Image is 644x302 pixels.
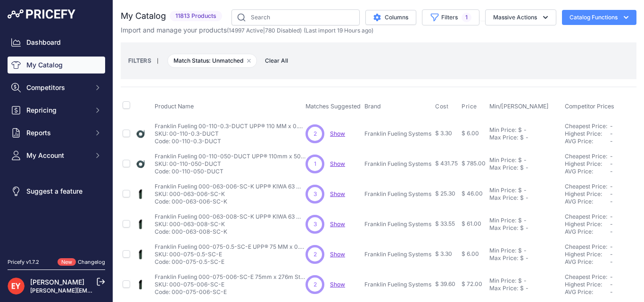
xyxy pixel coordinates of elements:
span: 1 [314,160,316,168]
div: $ [520,134,524,141]
span: - [610,183,613,190]
div: Min Price: [489,187,516,194]
span: - [610,130,613,137]
div: - [524,254,528,262]
div: - [522,277,527,285]
div: Max Price: [489,164,518,171]
span: My Account [26,151,88,160]
div: - [522,187,527,194]
a: Cheapest Price: [565,273,607,280]
p: Franklin Fueling 00-110-0.3-DUCT UPP® 110 MM x 0.3 M Flexible PE Duct [155,122,305,130]
p: Code: 00-110-050-DUCT [155,168,305,175]
a: Cheapest Price: [565,153,607,160]
div: Max Price: [489,285,518,292]
span: Reports [26,128,88,138]
div: AVG Price: [565,138,610,145]
span: - [610,160,613,167]
span: $ 33.55 [435,220,455,227]
div: Pricefy v1.7.2 [8,258,39,266]
span: $ 72.00 [462,280,482,287]
span: - [610,213,613,220]
a: Show [330,220,345,228]
span: - [610,228,613,235]
a: Suggest a feature [8,183,105,200]
span: $ 431.75 [435,160,458,167]
div: Min Price: [489,126,516,134]
div: Min Price: [489,277,516,285]
div: Max Price: [489,134,518,141]
nav: Sidebar [8,34,105,247]
span: Show [330,251,345,258]
a: [PERSON_NAME] [30,278,84,286]
span: - [610,122,613,130]
span: - [610,220,613,228]
button: Clear All [260,56,293,65]
small: FILTERS [128,57,151,64]
span: 2 [314,280,317,289]
div: $ [520,194,524,202]
span: $ 46.00 [462,190,483,197]
span: New [58,258,76,266]
div: $ [520,285,524,292]
a: Cheapest Price: [565,183,607,190]
div: - [524,194,528,202]
input: Search [231,9,360,25]
span: $ 61.00 [462,220,481,227]
p: SKU: 00-110-050-DUCT [155,160,305,168]
p: Franklin Fueling Systems [364,220,431,228]
button: Cost [435,103,450,110]
div: AVG Price: [565,258,610,266]
p: SKU: 000-063-008-SC-K [155,220,305,228]
div: $ [520,224,524,232]
div: - [522,217,527,224]
span: 3 [314,190,317,198]
a: Changelog [78,259,105,265]
div: $ [518,187,522,194]
div: AVG Price: [565,228,610,236]
span: Min/[PERSON_NAME] [489,103,549,110]
span: $ 3.30 [435,130,452,137]
span: Product Name [155,103,194,110]
span: Show [330,160,345,167]
p: Code: 000-063-008-SC-K [155,228,305,236]
a: Cheapest Price: [565,213,607,220]
a: 14997 Active [229,27,263,34]
div: - [522,247,527,254]
span: - [610,243,613,250]
div: AVG Price: [565,288,610,296]
span: 2 [314,130,317,138]
span: - [610,168,613,175]
span: $ 3.30 [435,250,452,257]
span: Brand [364,103,381,110]
p: SKU: 000-075-0.5-SC-E [155,251,305,258]
p: Franklin Fueling Systems [364,130,431,138]
p: Franklin Fueling 000-075-0.5-SC-E UPP® 75 MM x 0.5 M Secondary Pipe [155,243,305,251]
p: SKU: 000-075-006-SC-E [155,281,305,288]
span: Match Status: Unmatched [167,54,257,68]
span: - [610,258,613,265]
div: - [524,134,528,141]
span: - [610,138,613,145]
a: Dashboard [8,34,105,51]
span: Competitors [26,83,88,92]
a: Cheapest Price: [565,122,607,130]
span: (Last import 19 Hours ago) [304,27,373,34]
h2: My Catalog [121,9,166,23]
button: Massive Actions [485,9,556,25]
div: Min Price: [489,217,516,224]
div: Min Price: [489,156,516,164]
span: $ 25.30 [435,190,455,197]
div: $ [518,277,522,285]
a: Show [330,281,345,288]
div: Highest Price: [565,281,610,288]
button: Repricing [8,102,105,119]
p: Franklin Fueling 000-063-008-SC-K UPP® KIWA 63 MM x 8 M Secondary Pipe [155,213,305,220]
button: Competitors [8,79,105,96]
span: Cost [435,103,448,110]
p: Franklin Fueling 000-075-006-SC-E 75mm x 276m Standard Secondary Pipe [155,273,305,281]
div: Highest Price: [565,220,610,228]
div: - [524,224,528,232]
